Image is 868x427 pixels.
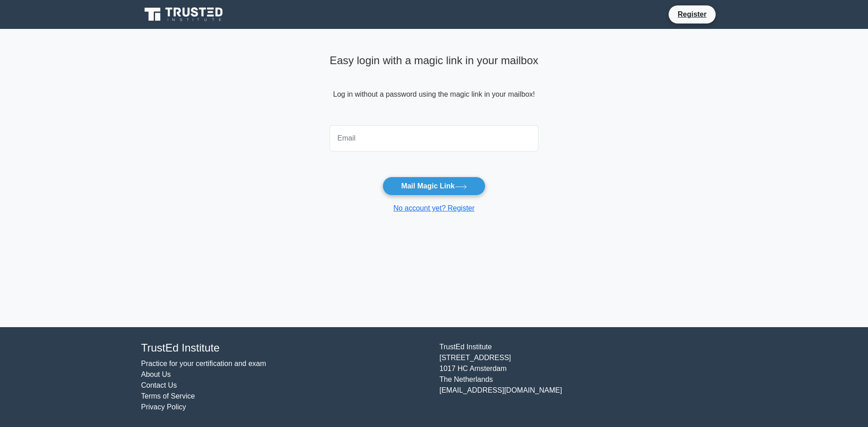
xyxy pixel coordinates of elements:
[382,177,485,196] button: Mail Magic Link
[330,51,538,122] div: Log in without a password using the magic link in your mailbox!
[141,381,177,389] a: Contact Us
[141,392,195,400] a: Terms of Service
[141,403,186,411] a: Privacy Policy
[672,9,712,20] a: Register
[141,360,266,367] a: Practice for your certification and exam
[393,204,475,212] a: No account yet? Register
[141,342,429,355] h4: TrustEd Institute
[141,371,171,378] a: About Us
[330,54,538,67] h4: Easy login with a magic link in your mailbox
[330,125,538,151] input: Email
[434,342,732,413] div: TrustEd Institute [STREET_ADDRESS] 1017 HC Amsterdam The Netherlands [EMAIL_ADDRESS][DOMAIN_NAME]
